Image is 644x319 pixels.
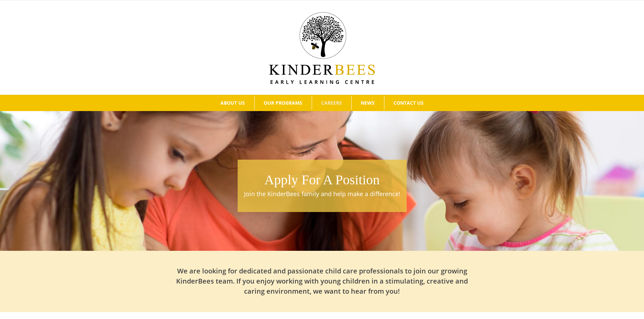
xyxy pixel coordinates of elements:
a: CONTACT US [384,96,433,110]
span: OUR PROGRAMS [264,101,302,105]
span: CONTACT US [393,101,424,105]
h2: We are looking for dedicated and passionate child care professionals to join our growing KinderBe... [173,266,471,296]
span: CAREERS [321,101,342,105]
p: Join the KinderBees family and help make a difference! [241,189,403,198]
h1: Apply For A Position [241,170,403,189]
span: NEWS [361,101,375,105]
a: CAREERS [312,96,351,110]
img: Kinder Bees Logo [269,12,375,84]
span: ABOUT US [220,101,245,105]
a: OUR PROGRAMS [255,96,312,110]
nav: Main Menu [10,95,634,111]
a: ABOUT US [211,96,254,110]
a: NEWS [352,96,384,110]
